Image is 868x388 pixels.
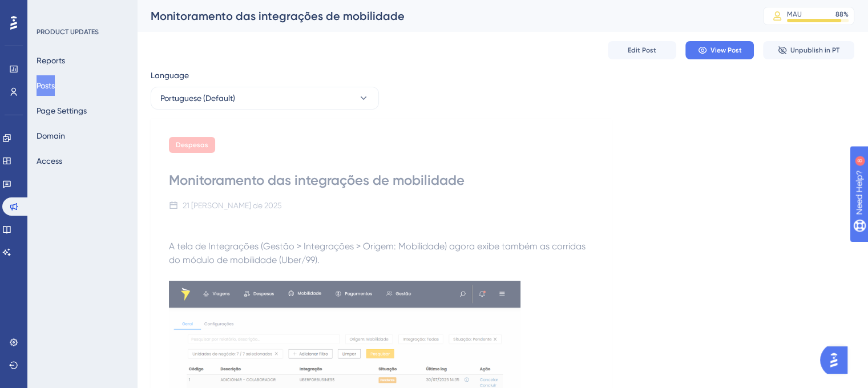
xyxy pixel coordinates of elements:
span: Edit Post [628,46,656,55]
div: 8 [79,6,83,15]
span: Need Help? [27,3,71,17]
button: Unpublish in PT [763,41,854,59]
button: Edit Post [608,41,676,59]
button: Domain [37,126,65,146]
span: A tela de Integrações (Gestão > Integrações > Origem: Mobilidade) agora exibe também as corridas ... [169,241,588,265]
div: MAU [787,10,802,19]
div: Despesas [169,137,215,153]
button: Posts [37,75,55,96]
span: Portuguese (Default) [160,91,235,105]
button: Reports [37,50,65,71]
div: PRODUCT UPDATES [37,27,99,37]
div: 21 [PERSON_NAME] de 2025 [183,199,282,212]
button: Portuguese (Default) [151,87,379,110]
span: View Post [710,46,742,55]
div: 88 % [835,10,849,19]
div: Monitoramento das integrações de mobilidade [169,171,594,189]
div: Monitoramento das integrações de mobilidade [151,8,734,24]
span: Unpublish in PT [790,46,839,55]
iframe: UserGuiding AI Assistant Launcher [820,343,854,377]
button: View Post [685,41,754,59]
button: Access [37,151,62,171]
button: Page Settings [37,100,87,121]
span: Language [151,68,189,82]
